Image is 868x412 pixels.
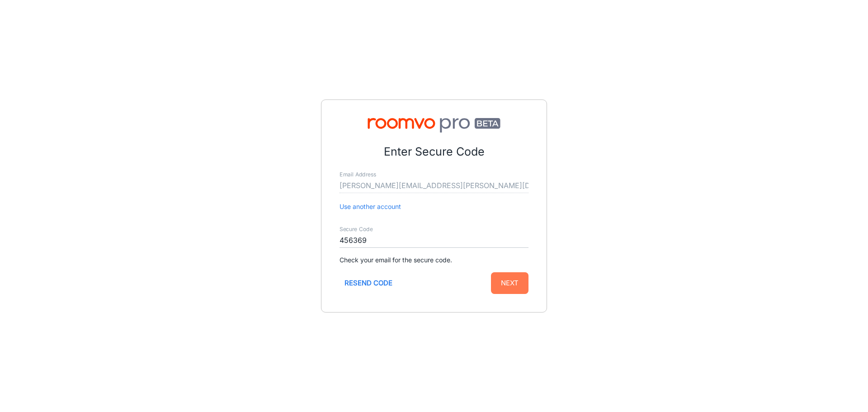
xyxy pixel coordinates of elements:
label: Email Address [340,171,376,179]
label: Secure Code [340,226,373,233]
button: Next [491,272,528,294]
input: Enter secure code [340,233,528,248]
p: Check your email for the secure code. [340,255,528,265]
input: myname@example.com [340,179,528,193]
button: Use another account [340,202,401,212]
p: Enter Secure Code [340,143,528,161]
button: Resend code [340,272,397,294]
img: Roomvo PRO Beta [340,118,528,133]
